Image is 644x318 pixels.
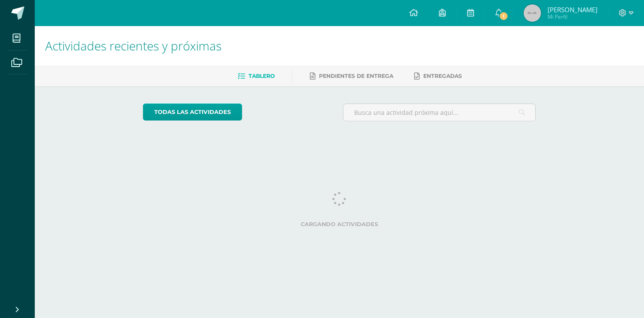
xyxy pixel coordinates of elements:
[499,11,508,21] span: 1
[414,69,462,83] a: Entregadas
[238,69,275,83] a: Tablero
[548,5,598,14] span: [PERSON_NAME]
[548,13,598,20] span: Mi Perfil
[343,104,536,121] input: Busca una actividad próxima aquí...
[45,37,222,54] span: Actividades recientes y próximas
[524,4,541,22] img: 45x45
[423,73,462,79] span: Entregadas
[143,221,536,228] label: Cargando actividades
[310,69,393,83] a: Pendientes de entrega
[319,73,393,79] span: Pendientes de entrega
[249,73,275,79] span: Tablero
[143,104,242,121] a: todas las Actividades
